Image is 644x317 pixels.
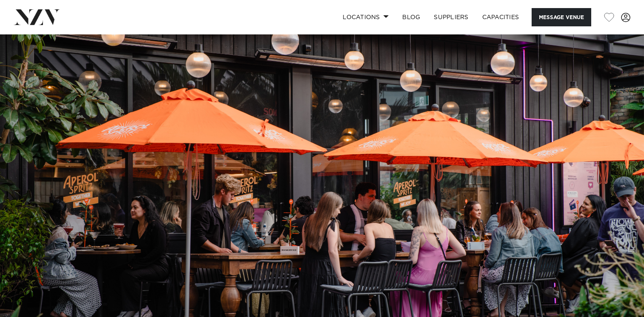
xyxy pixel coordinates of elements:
[14,9,60,25] img: nzv-logo.png
[475,8,526,26] a: Capacities
[395,8,427,26] a: BLOG
[427,8,475,26] a: SUPPLIERS
[336,8,395,26] a: Locations
[532,8,591,26] button: Message Venue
